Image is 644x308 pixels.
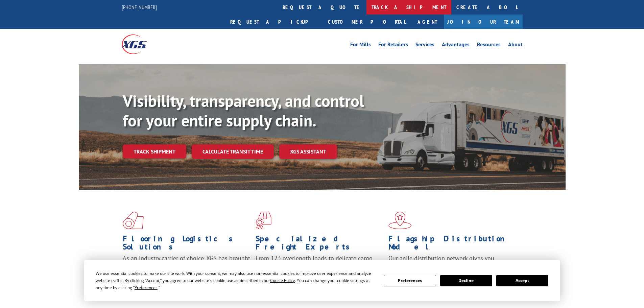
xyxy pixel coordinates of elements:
a: For Retailers [378,42,408,49]
button: Decline [440,275,492,286]
img: xgs-icon-focused-on-flooring-red [256,212,271,229]
button: Accept [496,275,548,286]
div: We use essential cookies to make our site work. With your consent, we may also use non-essential ... [96,270,376,291]
img: xgs-icon-total-supply-chain-intelligence-red [123,212,144,229]
a: About [508,42,523,49]
p: From 123 overlength loads to delicate cargo, our experienced staff knows the best way to move you... [256,254,383,284]
a: Join Our Team [444,15,523,29]
a: XGS ASSISTANT [279,144,337,159]
span: Our agile distribution network gives you nationwide inventory management on demand. [388,254,513,270]
a: Track shipment [123,144,186,159]
h1: Flagship Distribution Model [388,235,516,254]
h1: Flooring Logistics Solutions [123,235,251,254]
span: As an industry carrier of choice, XGS has brought innovation and dedication to flooring logistics... [123,254,250,278]
img: xgs-icon-flagship-distribution-model-red [388,212,412,229]
a: Advantages [442,42,470,49]
a: For Mills [350,42,371,49]
span: Preferences [135,285,158,290]
div: Cookie Consent Prompt [84,260,560,301]
h1: Specialized Freight Experts [256,235,383,254]
a: [PHONE_NUMBER] [122,4,157,10]
a: Request a pickup [225,15,323,29]
a: Customer Portal [323,15,411,29]
b: Visibility, transparency, and control for your entire supply chain. [123,90,364,131]
a: Calculate transit time [192,144,274,159]
button: Preferences [384,275,436,286]
a: Resources [477,42,501,49]
a: Services [415,42,434,49]
span: Cookie Policy [270,278,295,283]
a: Agent [411,15,444,29]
